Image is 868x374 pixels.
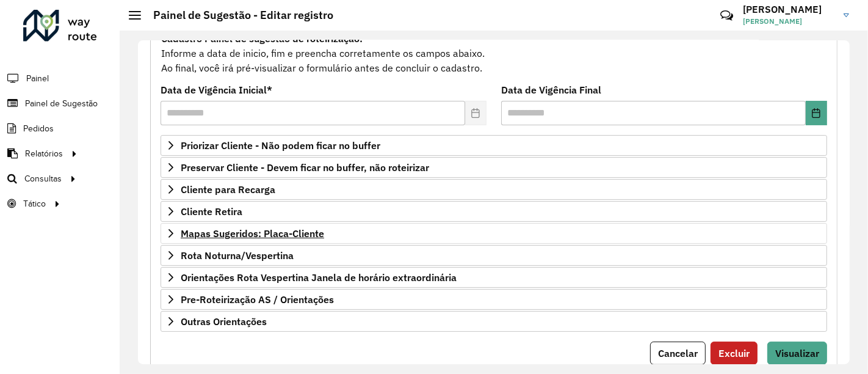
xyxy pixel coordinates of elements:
[181,207,242,216] span: Cliente Retira
[181,273,457,282] span: Orientações Rota Vespertina Janela de horário extraordinária
[714,2,740,29] a: Contato Rápido
[767,342,827,365] button: Visualizar
[161,31,827,76] div: Informe a data de inicio, fim e preencha corretamente os campos abaixo. Ao final, você irá pré-vi...
[161,201,827,222] a: Cliente Retira
[161,32,363,45] strong: Cadastro Painel de sugestão de roteirização:
[181,317,267,326] span: Outras Orientações
[181,295,334,304] span: Pre-Roteirização AS / Orientações
[161,223,827,244] a: Mapas Sugeridos: Placa-Cliente
[161,82,272,97] label: Data de Vigência Inicial
[161,157,827,178] a: Preservar Cliente - Devem ficar no buffer, não roteirizar
[161,245,827,266] a: Rota Noturna/Vespertina
[806,101,827,125] button: Choose Date
[711,342,758,365] button: Excluir
[141,9,333,22] h2: Painel de Sugestão - Editar registro
[23,122,54,135] span: Pedidos
[25,97,98,110] span: Painel de Sugestão
[650,342,706,365] button: Cancelar
[161,311,827,332] a: Outras Orientações
[26,72,49,85] span: Painel
[501,82,601,97] label: Data de Vigência Final
[718,347,750,359] span: Excluir
[181,141,380,150] span: Priorizar Cliente - Não podem ficar no buffer
[161,179,827,200] a: Cliente para Recarga
[24,172,62,185] span: Consultas
[23,197,46,210] span: Tático
[25,147,63,160] span: Relatórios
[743,4,834,15] h3: [PERSON_NAME]
[658,347,698,359] span: Cancelar
[775,347,819,359] span: Visualizar
[161,289,827,310] a: Pre-Roteirização AS / Orientações
[743,16,834,27] span: [PERSON_NAME]
[161,267,827,288] a: Orientações Rota Vespertina Janela de horário extraordinária
[181,251,294,260] span: Rota Noturna/Vespertina
[181,163,429,172] span: Preservar Cliente - Devem ficar no buffer, não roteirizar
[181,229,324,238] span: Mapas Sugeridos: Placa-Cliente
[181,185,275,194] span: Cliente para Recarga
[161,135,827,156] a: Priorizar Cliente - Não podem ficar no buffer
